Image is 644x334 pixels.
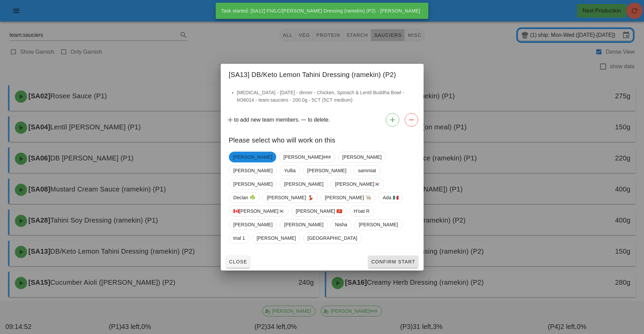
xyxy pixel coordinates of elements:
[233,165,272,176] span: [PERSON_NAME]
[354,206,369,216] span: H'oat R
[221,129,424,149] div: Please select who will work on this
[237,89,415,104] li: [MEDICAL_DATA] - [DATE] - dinner - Chicken, Spinach & Lentil Buddha Bowl - M36014 - team:sauciers...
[383,192,398,203] span: Ada 🇲🇽
[342,152,381,162] span: [PERSON_NAME]
[221,110,424,129] div: to add new team members. to delete.
[335,179,380,189] span: [PERSON_NAME]🇰🇷
[307,165,346,176] span: [PERSON_NAME]
[233,233,245,243] span: trial 1
[325,192,371,203] span: [PERSON_NAME] 👨🏼‍🍳
[267,192,313,203] span: [PERSON_NAME] 💃🏽
[229,259,247,264] span: Close
[233,206,284,216] span: 🇨🇦[PERSON_NAME]🇰🇷
[335,220,347,230] span: Nisha
[284,165,295,176] span: Yullia
[359,220,398,230] span: [PERSON_NAME]
[295,206,342,216] span: [PERSON_NAME] 🇻🇳
[283,152,331,162] span: [PERSON_NAME]###
[256,233,295,243] span: [PERSON_NAME]
[284,179,323,189] span: [PERSON_NAME]
[371,259,415,264] span: Confirm Start
[233,220,272,230] span: [PERSON_NAME]
[233,179,272,189] span: [PERSON_NAME]
[226,256,250,268] button: Close
[284,220,323,230] span: [PERSON_NAME]
[233,192,255,203] span: Declan ☘️
[358,165,376,176] span: sammiat
[221,64,424,83] div: [SA13] DB/Keto Lemon Tahini Dressing (ramekin) (P2)
[368,256,418,268] button: Confirm Start
[233,152,272,162] span: [PERSON_NAME]
[307,233,357,243] span: [GEOGRAPHIC_DATA]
